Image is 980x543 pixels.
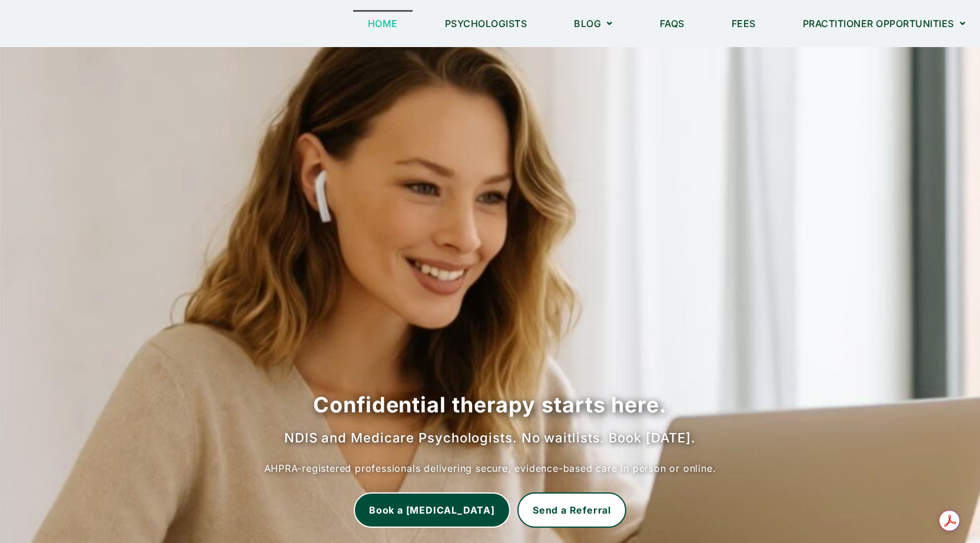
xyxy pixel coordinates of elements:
a: Fees [717,10,770,37]
p: AHPRA-registered professionals delivering secure, evidence-based care in person or online. [12,459,968,478]
a: Psychologists [430,10,542,37]
h1: Confidential therapy starts here. [12,390,968,419]
a: Blog [559,10,627,37]
a: Book a Psychologist Now [354,492,510,528]
a: Send a Referral to Chat Corner [517,492,626,528]
a: Home [353,10,413,37]
a: FAQs [645,10,699,37]
h2: NDIS and Medicare Psychologists. No waitlists. Book [DATE]. [12,429,968,447]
